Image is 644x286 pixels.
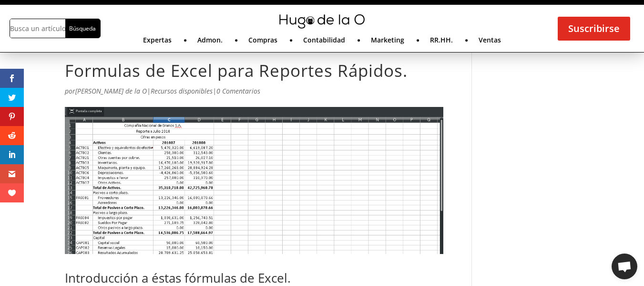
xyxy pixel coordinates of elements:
input: Búsqueda [65,19,100,38]
a: Marketing [371,37,404,47]
img: fórmulas-de-excel [65,107,444,254]
a: Suscribirse [558,17,630,41]
a: Ventas [479,37,501,47]
a: RR.HH. [430,37,453,47]
a: Compras [248,37,277,47]
a: [PERSON_NAME] de la O [75,86,147,95]
a: Contabilidad [303,37,345,47]
input: Busca un artículo [10,19,65,38]
a: Expertas [143,37,172,47]
h1: Formulas de Excel para Reportes Rápidos. [65,61,444,85]
a: Admon. [197,37,223,47]
a: mini-hugo-de-la-o-logo [279,21,364,31]
a: Recursos disponibles [151,86,213,95]
p: por | | [65,85,444,104]
img: mini-hugo-de-la-o-logo [279,14,364,29]
a: 0 Comentarios [216,86,260,95]
div: Chat abierto [612,254,637,279]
